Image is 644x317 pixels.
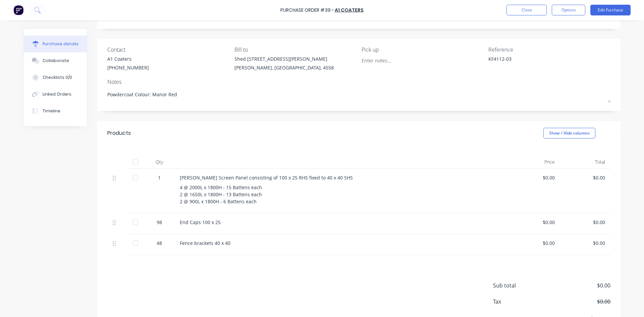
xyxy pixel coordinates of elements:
div: 1 [150,174,169,181]
div: Bill to [234,46,357,54]
button: Options [552,5,585,15]
button: Timeline [24,103,87,119]
div: Reference [488,46,610,54]
span: $0.00 [543,281,610,289]
div: Linked Orders [43,91,71,97]
button: Purchase details [24,36,87,52]
span: Sub total [493,281,543,289]
button: Show / Hide columns [543,128,595,139]
div: 48 [150,240,169,247]
button: Edit Purchase [590,5,631,15]
div: Purchase Order #39 - [280,7,334,14]
div: [PERSON_NAME] Screen Panel consisting of 100 x 25 RHS fixed to 40 x 40 SHS [180,174,504,181]
div: [PERSON_NAME], [GEOGRAPHIC_DATA], 4558 [234,64,334,71]
div: Fence brackets 40 x 40 [180,240,504,247]
input: Enter notes... [362,55,423,65]
div: Checklists 0/0 [43,74,72,81]
div: Products [107,129,131,137]
img: Factory [13,5,23,15]
div: Qty [144,155,174,169]
div: $0.00 [515,240,555,247]
div: Timeline [43,108,60,114]
span: Tax [493,298,543,306]
div: 98 [150,219,169,226]
span: $0.00 [543,298,610,306]
div: $0.00 [566,174,605,181]
div: Pick up [362,46,484,54]
div: A1 Coaters [107,55,149,62]
button: Checklists 0/0 [24,69,87,86]
div: Purchase details [43,41,78,47]
div: Total [560,155,610,169]
div: $0.00 [566,240,605,247]
div: Shed [STREET_ADDRESS][PERSON_NAME] [234,55,334,62]
div: $0.00 [515,219,555,226]
a: A1 Coaters [335,7,364,13]
div: Notes [107,78,610,86]
div: 4 @ 2000L x 1800H - 15 Battens each 2 @ 1650L x 1800H - 13 Battens each 2 @ 900L x 1800H - 6 Batt... [180,184,504,205]
div: End Caps 100 x 25 [180,219,504,226]
div: Contact [107,46,229,54]
button: Collaborate [24,52,87,69]
div: Price [510,155,560,169]
textarea: KF4112-03 [488,55,572,70]
button: Linked Orders [24,86,87,103]
div: $0.00 [515,174,555,181]
textarea: Powdercoat Colour: Manor Red [107,88,610,103]
div: [PHONE_NUMBER] [107,64,149,71]
button: Close [506,5,547,15]
div: $0.00 [566,219,605,226]
div: Collaborate [43,58,69,64]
